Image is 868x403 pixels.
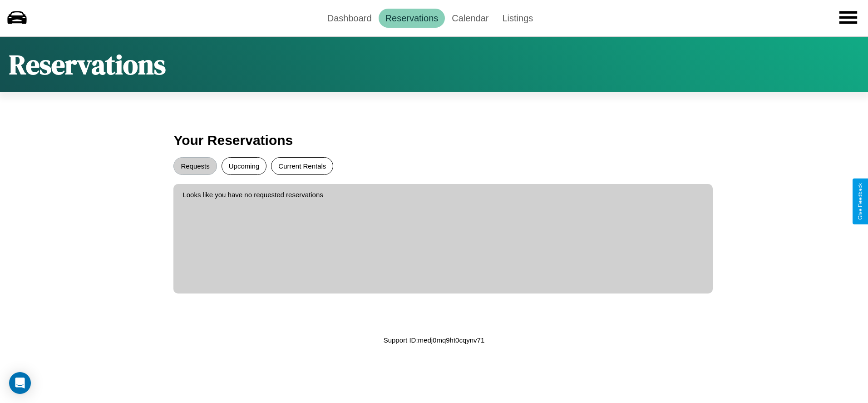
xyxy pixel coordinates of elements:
[379,9,445,28] a: Reservations
[173,128,694,153] h3: Your Reservations
[445,9,495,28] a: Calendar
[182,189,703,201] p: Looks like you have no requested reservations
[857,183,863,220] div: Give Feedback
[173,157,217,175] button: Requests
[222,157,267,175] button: Upcoming
[9,372,31,394] div: Open Intercom Messenger
[271,157,333,175] button: Current Rentals
[495,9,540,28] a: Listings
[384,334,485,346] p: Support ID: medj0mq9ht0cqynv71
[9,46,166,83] h1: Reservations
[321,9,379,28] a: Dashboard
